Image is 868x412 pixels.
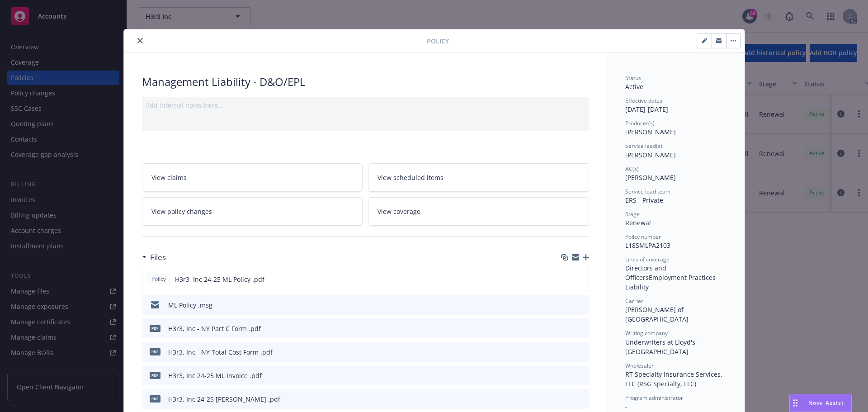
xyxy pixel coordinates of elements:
button: preview file [577,394,585,404]
button: preview file [577,347,585,357]
span: Wholesaler [625,362,654,369]
div: H3r3, Inc 24-25 ML Invoice .pdf [168,371,262,380]
div: Add internal notes here... [146,100,585,110]
span: L18SMLPA2103 [625,241,670,250]
span: AC(s) [625,165,639,173]
a: View claims [142,163,363,192]
span: [PERSON_NAME] of [GEOGRAPHIC_DATA] [625,305,689,323]
span: View coverage [377,207,420,216]
a: View coverage [368,197,589,226]
span: - [625,402,627,411]
span: Service lead team [625,188,670,195]
span: Writing company [625,329,668,337]
button: preview file [577,275,585,284]
span: View scheduled items [377,173,443,182]
button: close [135,35,146,46]
div: H3r3, Inc - NY Total Cost Form .pdf [168,347,273,357]
span: Employment Practices Liability [625,273,717,291]
div: Management Liability - D&O/EPL [142,74,589,90]
span: Status [625,74,641,82]
button: download file [562,275,570,284]
span: [PERSON_NAME] [625,128,676,136]
div: H3r3, Inc - NY Part C Form .pdf [168,324,261,333]
div: Files [142,251,166,263]
span: Nova Assist [808,399,844,407]
span: [PERSON_NAME] [625,151,676,159]
span: pdf [150,372,160,379]
button: download file [563,394,570,404]
div: H3r3, Inc 24-25 [PERSON_NAME] .pdf [168,394,280,404]
span: Policy number [625,233,661,241]
span: Lines of coverage [625,256,670,263]
span: Producer(s) [625,119,655,127]
a: View policy changes [142,197,363,226]
span: Stage [625,210,640,218]
span: Carrier [625,297,643,305]
span: Service lead(s) [625,142,662,150]
span: Effective dates [625,97,662,104]
span: H3r3, Inc 24-25 ML Policy .pdf [175,275,264,284]
h3: Files [150,251,166,263]
span: View policy changes [151,207,212,216]
span: Directors and Officers [625,264,668,282]
span: [PERSON_NAME] [625,173,676,182]
div: [DATE] - [DATE] [625,97,726,114]
button: preview file [577,300,585,310]
span: pdf [150,348,160,355]
button: preview file [577,371,585,380]
button: download file [563,371,570,380]
span: Policy [150,275,168,283]
button: preview file [577,324,585,333]
span: Active [625,82,643,91]
div: Drag to move [790,394,801,412]
a: View scheduled items [368,163,589,192]
span: Renewal [625,218,651,227]
span: View claims [151,173,187,182]
span: ERS - Private [625,196,663,204]
button: download file [563,300,570,310]
div: ML Policy .msg [168,300,212,310]
span: Underwriters at Lloyd's, [GEOGRAPHIC_DATA] [625,338,699,356]
button: download file [563,324,570,333]
span: pdf [150,325,160,331]
span: Policy [427,36,449,46]
button: download file [563,347,570,357]
button: Nova Assist [789,394,852,412]
span: pdf [150,395,160,402]
span: Program administrator [625,394,683,402]
span: RT Specialty Insurance Services, LLC (RSG Specialty, LLC) [625,370,724,388]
